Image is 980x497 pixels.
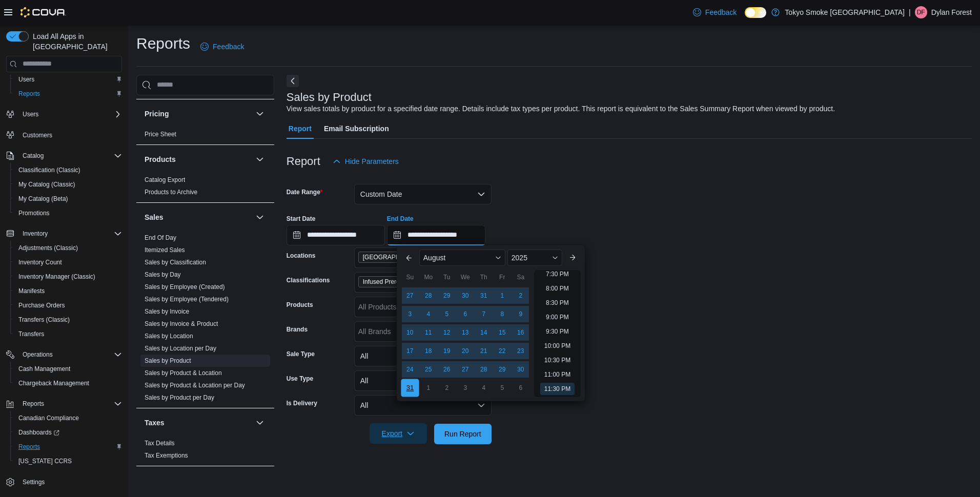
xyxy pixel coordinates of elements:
[540,383,575,395] li: 11:30 PM
[705,7,737,17] span: Feedback
[494,361,511,378] div: day-29
[145,439,175,447] span: Tax Details
[287,75,299,87] button: Next
[145,212,164,222] h3: Sales
[402,306,418,322] div: day-3
[23,110,38,118] span: Users
[14,164,85,176] a: Classification (Classic)
[14,207,54,219] a: Promotions
[564,250,581,266] button: Next month
[29,31,122,52] span: Load All Apps in [GEOGRAPHIC_DATA]
[376,423,421,444] span: Export
[476,380,492,396] div: day-4
[145,259,206,266] a: Sales by Classification
[145,189,197,196] a: Products to Archive
[145,357,191,365] span: Sales by Product
[136,128,274,144] div: Pricing
[513,306,529,322] div: day-9
[136,33,190,54] h1: Reports
[145,271,181,278] a: Sales by Day
[14,88,44,100] a: Reports
[254,417,266,429] button: Taxes
[14,271,99,283] a: Inventory Manager (Classic)
[10,163,126,177] button: Classification (Classic)
[354,346,492,366] button: All
[145,234,176,241] a: End Of Day
[444,429,481,439] span: Run Report
[2,107,126,121] button: Users
[287,215,316,223] label: Start Date
[145,394,214,401] a: Sales by Product per Day
[254,153,266,165] button: Products
[387,215,414,223] label: End Date
[145,418,252,428] button: Taxes
[14,207,122,219] span: Promotions
[145,307,189,316] span: Sales by Invoice
[534,270,581,397] ul: Time
[10,454,126,468] button: [US_STATE] CCRS
[18,166,80,174] span: Classification (Classic)
[457,306,474,322] div: day-6
[145,320,218,328] span: Sales by Invoice & Product
[18,379,89,387] span: Chargeback Management
[145,345,216,352] a: Sales by Location per Day
[18,150,122,162] span: Catalog
[145,109,169,119] h3: Pricing
[513,324,529,341] div: day-16
[2,149,126,163] button: Catalog
[2,226,126,241] button: Inventory
[476,361,492,378] div: day-28
[494,380,511,396] div: day-5
[402,361,418,378] div: day-24
[145,271,181,279] span: Sales by Day
[18,150,48,162] button: Catalog
[145,246,185,254] span: Itemized Sales
[689,2,741,23] a: Feedback
[18,108,43,120] button: Users
[419,250,505,266] div: Button. Open the month selector. August is currently selected.
[287,188,323,196] label: Date Range
[540,340,575,352] li: 10:00 PM
[287,375,313,383] label: Use Type
[14,299,122,312] span: Purchase Orders
[457,269,474,285] div: We
[457,343,474,359] div: day-20
[785,6,905,18] p: Tokyo Smoke [GEOGRAPHIC_DATA]
[540,354,575,366] li: 10:30 PM
[358,276,418,287] span: Infused Prerolls
[145,381,245,389] span: Sales by Product & Location per Day
[14,73,38,86] a: Users
[542,311,573,323] li: 9:00 PM
[14,271,122,283] span: Inventory Manager (Classic)
[10,87,126,101] button: Reports
[145,344,216,353] span: Sales by Location per Day
[542,297,573,309] li: 8:30 PM
[439,306,455,322] div: day-5
[287,225,385,245] input: Press the down key to open a popover containing a calendar.
[14,299,69,312] a: Purchase Orders
[10,241,126,255] button: Adjustments (Classic)
[145,154,252,164] button: Products
[287,155,320,168] h3: Report
[18,348,122,361] span: Operations
[18,108,122,120] span: Users
[10,72,126,87] button: Users
[287,252,316,260] label: Locations
[18,180,75,189] span: My Catalog (Classic)
[136,232,274,408] div: Sales
[14,193,122,205] span: My Catalog (Beta)
[513,269,529,285] div: Sa
[10,376,126,390] button: Chargeback Management
[354,370,492,391] button: All
[494,343,511,359] div: day-22
[542,325,573,338] li: 9:30 PM
[14,314,122,326] span: Transfers (Classic)
[145,440,175,447] a: Tax Details
[145,176,185,184] span: Catalog Export
[512,254,527,262] span: 2025
[14,426,64,439] a: Dashboards
[439,269,455,285] div: Tu
[507,250,562,266] div: Button. Open the year selector. 2025 is currently selected.
[145,451,188,460] span: Tax Exemptions
[2,128,126,142] button: Customers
